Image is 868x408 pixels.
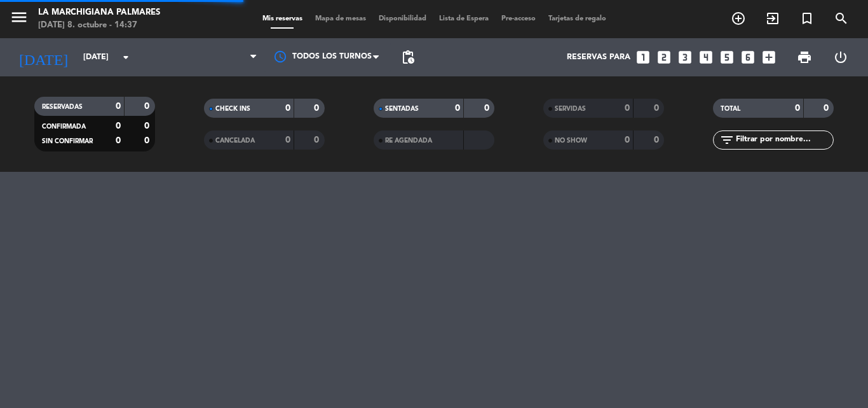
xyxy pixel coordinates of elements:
[314,104,322,113] strong: 0
[116,136,121,145] strong: 0
[799,11,815,26] i: turned_in_not
[256,15,309,22] span: Mis reservas
[625,136,630,144] strong: 0
[385,137,432,144] span: RE AGENDADA
[42,104,83,110] span: RESERVADAS
[761,49,777,66] i: add_box
[484,104,492,113] strong: 0
[215,137,255,144] span: CANCELADA
[824,104,831,113] strong: 0
[625,104,630,113] strong: 0
[795,104,800,113] strong: 0
[309,15,372,22] span: Mapa de mesas
[10,43,77,71] i: [DATE]
[116,122,121,130] strong: 0
[215,106,250,112] span: CHECK INS
[42,138,93,144] span: SIN CONFIRMAR
[698,49,714,66] i: looks_4
[10,8,29,27] i: menu
[721,106,740,112] span: TOTAL
[555,106,586,112] span: SERVIDAS
[731,11,746,26] i: add_circle_outline
[10,8,29,31] button: menu
[765,11,780,26] i: exit_to_app
[116,102,121,111] strong: 0
[797,50,812,65] span: print
[495,15,542,22] span: Pre-acceso
[372,15,433,22] span: Disponibilidad
[400,50,416,65] span: pending_actions
[285,136,290,144] strong: 0
[635,49,651,66] i: looks_one
[144,102,152,111] strong: 0
[42,123,86,130] span: CONFIRMADA
[654,104,661,113] strong: 0
[433,15,495,22] span: Lista de Espera
[834,11,849,26] i: search
[38,6,160,19] div: La Marchigiana Palmares
[567,53,630,62] span: Reservas para
[822,38,858,76] div: LOG OUT
[719,132,735,148] i: filter_list
[740,49,756,66] i: looks_6
[455,104,460,113] strong: 0
[385,106,419,112] span: SENTADAS
[144,122,152,130] strong: 0
[719,49,735,66] i: looks_5
[118,50,133,65] i: arrow_drop_down
[555,137,587,144] span: NO SHOW
[654,136,661,144] strong: 0
[542,15,613,22] span: Tarjetas de regalo
[833,50,848,65] i: power_settings_new
[144,136,152,145] strong: 0
[735,133,833,147] input: Filtrar por nombre...
[314,136,322,144] strong: 0
[285,104,290,113] strong: 0
[656,49,672,66] i: looks_two
[677,49,693,66] i: looks_3
[38,19,160,32] div: [DATE] 8. octubre - 14:37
